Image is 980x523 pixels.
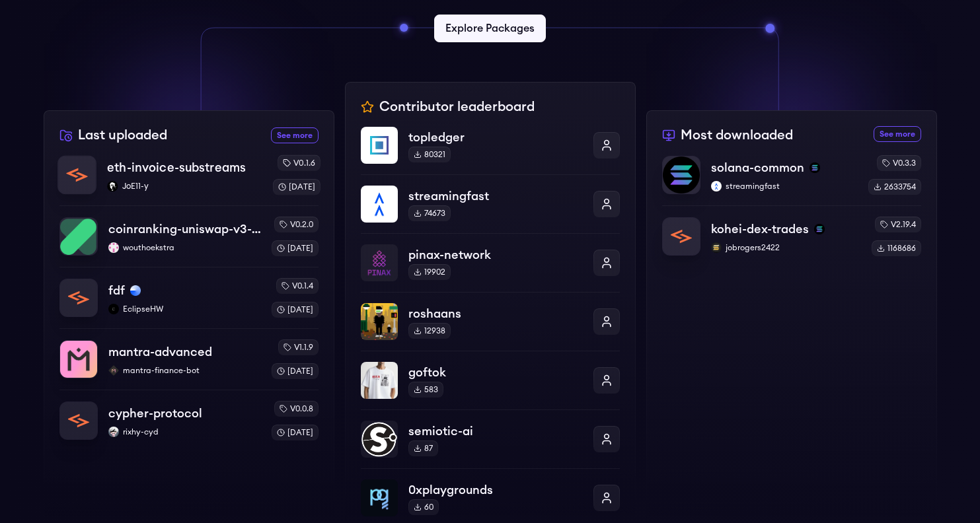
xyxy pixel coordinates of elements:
[58,156,96,193] img: eth-invoice-substreams
[108,242,261,253] p: wouthoekstra
[361,409,620,468] a: semiotic-aisemiotic-ai87
[662,155,921,205] a: solana-commonsolana-commonsolanastreamingfaststreamingfastv0.3.32633754
[108,242,119,253] img: wouthoekstra
[872,240,921,256] div: 1168686
[408,422,583,440] p: semiotic-ai
[60,402,97,439] img: cypher-protocol
[814,224,825,234] img: solana
[361,479,398,516] img: 0xplaygrounds
[408,246,583,264] p: pinax-network
[276,278,319,294] div: v0.1.4
[810,162,820,173] img: solana
[875,217,921,232] div: v2.19.4
[108,365,261,376] p: mantra-finance-bot
[408,187,583,205] p: streamingfast
[272,425,319,440] div: [DATE]
[711,181,722,192] img: streamingfast
[408,205,451,221] div: 74673
[361,421,398,458] img: semiotic-ai
[107,158,246,177] p: eth-invoice-substreams
[361,303,398,340] img: roshaans
[59,328,319,390] a: mantra-advancedmantra-advancedmantra-finance-botmantra-finance-botv1.1.9[DATE]
[663,218,700,255] img: kohei-dex-trades
[361,362,398,399] img: goftok
[108,365,119,376] img: mantra-finance-bot
[408,481,583,499] p: 0xplaygrounds
[408,128,583,147] p: topledger
[278,339,319,355] div: v1.1.9
[711,181,858,192] p: streamingfast
[274,401,319,417] div: v0.0.8
[408,323,451,339] div: 12938
[108,427,119,437] img: rixhy-cyd
[874,126,921,142] a: See more most downloaded packages
[108,220,261,238] p: coinranking-uniswap-v3-forks
[361,127,620,174] a: topledgertopledger80321
[59,267,319,328] a: fdffdfbaseEclipseHWEclipseHWv0.1.4[DATE]
[108,427,261,437] p: rixhy-cyd
[277,155,320,170] div: v0.1.6
[60,341,97,378] img: mantra-advanced
[361,174,620,233] a: streamingfaststreamingfast74673
[59,390,319,440] a: cypher-protocolcypher-protocolrixhy-cydrixhy-cydv0.0.8[DATE]
[271,127,319,143] a: See more recently uploaded packages
[60,279,97,316] img: fdf
[408,264,451,280] div: 19902
[408,499,439,515] div: 60
[108,343,212,361] p: mantra-advanced
[107,181,262,192] p: JoE11-y
[108,304,119,314] img: EclipseHW
[108,304,261,314] p: EclipseHW
[361,351,620,409] a: goftokgoftok583
[107,181,118,192] img: JoE11-y
[868,179,921,195] div: 2633754
[408,147,451,162] div: 80321
[408,382,443,398] div: 583
[272,240,319,256] div: [DATE]
[108,404,202,423] p: cypher-protocol
[408,363,583,382] p: goftok
[711,242,722,253] img: jobrogers2422
[130,285,141,296] img: base
[663,157,700,193] img: solana-common
[361,186,398,223] img: streamingfast
[361,233,620,292] a: pinax-networkpinax-network19902
[361,292,620,351] a: roshaansroshaans12938
[877,155,921,171] div: v0.3.3
[711,220,809,238] p: kohei-dex-trades
[274,217,319,232] div: v0.2.0
[408,304,583,323] p: roshaans
[272,302,319,318] div: [DATE]
[272,179,320,195] div: [DATE]
[408,440,438,456] div: 87
[711,242,861,253] p: jobrogers2422
[59,205,319,267] a: coinranking-uniswap-v3-forkscoinranking-uniswap-v3-forkswouthoekstrawouthoekstrav0.2.0[DATE]
[108,281,125,300] p: fdf
[434,15,546,42] a: Explore Packages
[662,205,921,256] a: kohei-dex-tradeskohei-dex-tradessolanajobrogers2422jobrogers2422v2.19.41168686
[60,218,97,255] img: coinranking-uniswap-v3-forks
[711,158,804,177] p: solana-common
[57,155,320,205] a: eth-invoice-substreamseth-invoice-substreamsJoE11-yJoE11-yv0.1.6[DATE]
[361,127,398,164] img: topledger
[361,244,398,281] img: pinax-network
[361,468,620,516] a: 0xplaygrounds0xplaygrounds60
[272,363,319,379] div: [DATE]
